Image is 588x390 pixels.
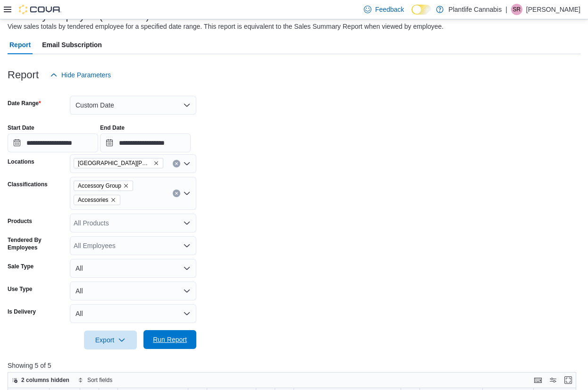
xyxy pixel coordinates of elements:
[8,133,98,152] input: Press the down key to open a popover containing a calendar.
[8,181,48,188] label: Classifications
[8,361,582,370] p: Showing 5 of 5
[153,160,159,166] button: Remove Fort McMurray - Eagle Ridge from selection in this group
[8,217,32,225] label: Products
[183,160,191,167] button: Open list of options
[8,374,73,386] button: 2 columns hidden
[8,158,34,166] label: Locations
[183,190,191,197] button: Open list of options
[78,195,109,205] span: Accessories
[74,374,116,386] button: Sort fields
[123,183,129,189] button: Remove Accessory Group from selection in this group
[21,376,69,384] span: 2 columns hidden
[563,374,574,386] button: Enter fullscreen
[183,219,191,227] button: Open list of options
[375,5,404,14] span: Feedback
[74,195,120,205] span: Accessories
[547,374,559,386] button: Display options
[526,4,580,15] p: [PERSON_NAME]
[173,160,180,167] button: Clear input
[100,133,191,152] input: Press the down key to open a popover containing a calendar.
[8,285,32,293] label: Use Type
[100,124,125,132] label: End Date
[78,158,151,168] span: [GEOGRAPHIC_DATA][PERSON_NAME] - [GEOGRAPHIC_DATA]
[70,96,196,115] button: Custom Date
[8,100,41,107] label: Date Range
[61,70,111,80] span: Hide Parameters
[8,263,34,270] label: Sale Type
[70,259,196,278] button: All
[412,5,431,15] input: Dark Mode
[8,308,36,315] label: Is Delivery
[8,124,34,132] label: Start Date
[70,304,196,323] button: All
[143,330,196,349] button: Run Report
[412,15,412,15] span: Dark Mode
[46,66,115,84] button: Hide Parameters
[8,236,66,251] label: Tendered By Employees
[532,374,544,386] button: Keyboard shortcuts
[8,22,444,32] div: View sales totals by tendered employee for a specified date range. This report is equivalent to t...
[90,331,131,349] span: Export
[19,5,61,14] img: Cova
[183,242,191,249] button: Open list of options
[87,376,112,384] span: Sort fields
[74,158,163,168] span: Fort McMurray - Eagle Ridge
[110,197,116,203] button: Remove Accessories from selection in this group
[84,331,137,349] button: Export
[9,35,31,54] span: Report
[74,181,133,191] span: Accessory Group
[173,190,180,197] button: Clear input
[42,35,102,54] span: Email Subscription
[448,4,502,15] p: Plantlife Cannabis
[505,4,507,15] p: |
[513,4,521,15] span: SR
[70,282,196,300] button: All
[511,4,522,15] div: Skyler Rowsell
[8,69,39,81] h3: Report
[78,181,121,191] span: Accessory Group
[153,335,187,344] span: Run Report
